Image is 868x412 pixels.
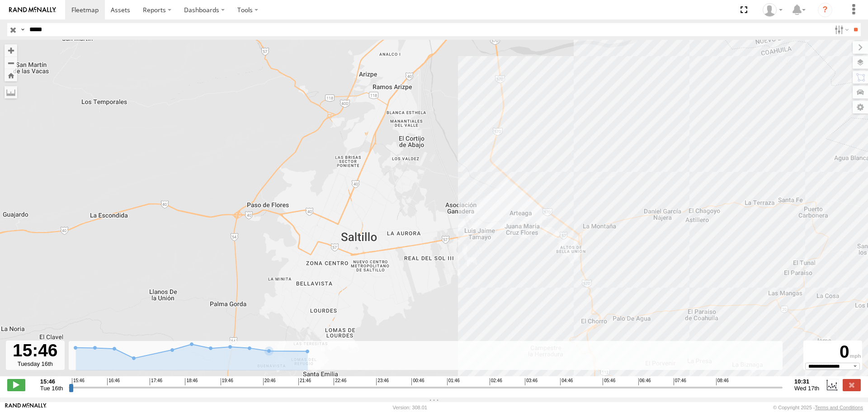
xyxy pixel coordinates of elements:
span: Wed 17th Sep 2025 [794,385,819,392]
button: Zoom Home [5,69,17,81]
button: Zoom out [5,57,17,69]
i: ? [818,3,832,17]
div: © Copyright 2025 - [773,405,863,410]
span: 05:46 [603,378,615,385]
span: 18:46 [185,378,198,385]
span: 23:46 [376,378,389,385]
span: 20:46 [263,378,276,385]
span: 00:46 [411,378,424,385]
span: 17:46 [150,378,162,385]
span: 02:46 [490,378,502,385]
label: Search Query [19,23,26,36]
label: Map Settings [853,101,868,114]
label: Measure [5,86,17,99]
span: Tue 16th Sep 2025 [40,385,63,392]
a: Terms and Conditions [815,405,863,410]
label: Close [843,379,861,391]
img: rand-logo.svg [9,7,56,13]
span: 22:46 [334,378,346,385]
span: 04:46 [560,378,573,385]
span: 21:46 [298,378,311,385]
a: Visit our Website [5,403,47,412]
strong: 10:31 [794,378,819,385]
span: 15:46 [72,378,85,385]
div: Caseta Laredo TX [759,3,786,17]
label: Search Filter Options [831,23,850,36]
strong: 15:46 [40,378,63,385]
button: Zoom in [5,44,17,57]
span: 07:46 [674,378,686,385]
span: 06:46 [638,378,651,385]
span: 19:46 [221,378,233,385]
span: 16:46 [107,378,120,385]
span: 03:46 [525,378,538,385]
div: Version: 308.01 [393,405,427,410]
label: Play/Stop [7,379,25,391]
span: 08:46 [716,378,729,385]
div: 0 [805,342,861,363]
span: 01:46 [447,378,460,385]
